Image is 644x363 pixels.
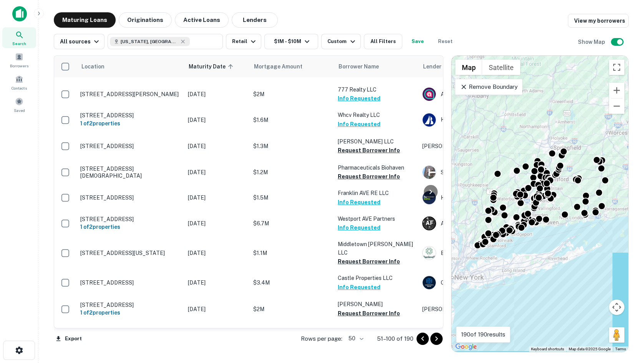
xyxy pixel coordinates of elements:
[338,111,415,119] p: Whcv Realty LLC
[460,82,517,92] p: Remove Boundary
[254,62,312,71] span: Mortgage Amount
[578,38,606,46] h6: Show Map
[188,90,246,98] p: [DATE]
[80,165,180,179] p: [STREET_ADDRESS][DEMOGRAPHIC_DATA]
[433,34,458,49] button: Reset
[54,12,116,28] button: Maturing Loans
[422,216,538,230] div: Astoria Fsla
[338,189,415,197] p: Franklin AVE RE LLC
[345,333,365,344] div: 50
[422,142,538,150] p: [PERSON_NAME]
[609,327,624,343] button: Drag Pegman onto the map to open Street View
[12,6,27,22] img: capitalize-icon.png
[232,12,278,28] button: Lenders
[253,90,330,98] p: $2M
[338,120,380,129] button: Info Requested
[80,91,180,98] p: [STREET_ADDRESS][PERSON_NAME]
[568,14,629,28] a: View my borrowers
[418,56,541,77] th: Lender
[422,305,538,313] p: [PERSON_NAME]
[80,223,180,231] h6: 1 of 2 properties
[264,34,318,49] button: $1M - $10M
[422,276,538,290] div: Customers Bank
[338,172,400,181] button: Request Borrower Info
[338,163,415,172] p: Pharmaceuticals Biohaven
[175,12,229,28] button: Active Loans
[422,191,538,205] div: Hanover Bank
[188,168,246,177] p: [DATE]
[461,330,505,339] p: 190 of 190 results
[453,342,479,352] img: Google
[12,85,27,91] span: Contacts
[453,342,479,352] a: Open this area in Google Maps (opens a new window)
[253,116,330,124] p: $1.6M
[451,56,628,352] div: 0 0
[338,309,400,318] button: Request Borrower Info
[54,34,105,49] button: All sources
[184,56,249,77] th: Maturity Date
[405,34,430,49] button: Save your search to get updates of matches that match your search criteria.
[80,112,180,119] p: [STREET_ADDRESS]
[364,34,402,49] button: All Filters
[338,85,415,94] p: 777 Realty LLC
[253,142,330,150] p: $1.3M
[615,347,626,351] a: Terms (opens in new tab)
[253,193,330,202] p: $1.5M
[338,274,415,282] p: Castle Properties LLC
[253,278,330,287] p: $3.4M
[14,107,25,113] span: Saved
[253,305,330,313] p: $2M
[338,257,400,266] button: Request Borrower Info
[80,194,180,201] p: [STREET_ADDRESS]
[338,327,415,335] p: [STREET_ADDRESS]
[531,346,564,352] button: Keyboard shortcuts
[2,72,36,93] a: Contacts
[80,301,180,308] p: [STREET_ADDRESS]
[422,87,538,101] div: Ally
[338,198,380,207] button: Info Requested
[188,142,246,150] p: [DATE]
[80,250,180,256] p: [STREET_ADDRESS][US_STATE]
[609,83,624,98] button: Zoom in
[338,94,380,103] button: Info Requested
[249,56,334,77] th: Mortgage Amount
[188,193,246,202] p: [DATE]
[569,347,611,351] span: Map data ©2025 Google
[482,60,520,75] button: Show satellite imagery
[253,219,330,228] p: $6.7M
[334,56,418,77] th: Borrower Name
[422,165,538,179] div: State Of [US_STATE]
[606,277,644,314] iframe: Chat Widget
[301,334,342,343] p: Rows per page:
[81,62,105,71] span: Location
[80,143,180,150] p: [STREET_ADDRESS]
[455,60,482,75] button: Show street map
[338,240,415,257] p: Middletown [PERSON_NAME] LLC
[422,113,538,127] div: Harborone Bank
[188,249,246,257] p: [DATE]
[417,333,429,345] button: Go to previous page
[188,116,246,124] p: [DATE]
[80,279,180,286] p: [STREET_ADDRESS]
[54,333,84,345] button: Export
[188,305,246,313] p: [DATE]
[338,300,415,308] p: [PERSON_NAME]
[338,223,380,232] button: Info Requested
[226,34,261,49] button: Retail
[338,146,400,155] button: Request Borrower Info
[12,40,26,47] span: Search
[609,98,624,114] button: Zoom out
[338,283,380,292] button: Info Requested
[430,333,443,345] button: Go to next page
[2,94,36,115] a: Saved
[2,27,36,48] a: Search
[60,37,101,46] div: All sources
[80,216,180,223] p: [STREET_ADDRESS]
[253,249,330,257] p: $1.1M
[253,168,330,177] p: $1.2M
[188,278,246,287] p: [DATE]
[2,50,36,70] a: Borrowers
